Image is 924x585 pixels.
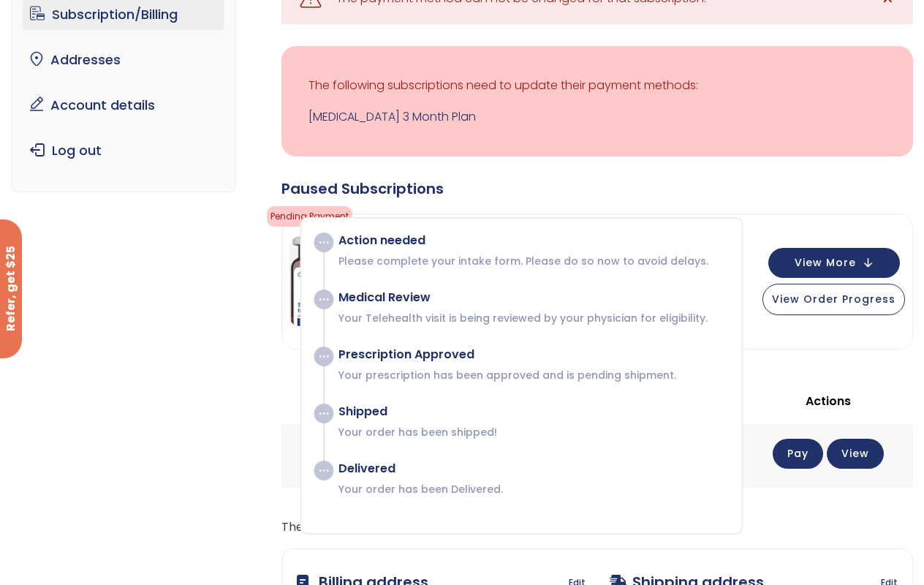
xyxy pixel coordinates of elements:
a: Log out [23,135,225,166]
div: Medical Review [338,290,727,305]
a: View [827,439,884,469]
span: Actions [806,393,851,409]
div: Paused Subscriptions [281,178,913,199]
p: Please complete your intake form. Please do so now to avoid delays. [338,254,727,268]
a: Account details [23,90,225,121]
span: Pending Payment [267,206,352,227]
button: View Order Progress [762,284,905,315]
p: Your order has been Delivered. [338,482,727,497]
p: The following addresses will be used on the checkout page by default. [281,517,913,537]
button: View More [768,248,900,278]
div: Delivered [338,461,727,476]
span: View Order Progress [772,292,895,306]
a: [MEDICAL_DATA] 3 Month Plan [308,107,886,127]
div: Shipped [338,404,727,419]
a: Addresses [23,45,225,75]
p: Your order has been shipped! [338,425,727,439]
p: Your prescription has been approved and is pending shipment. [338,368,727,382]
a: Pay [773,439,823,469]
p: The following subscriptions need to update their payment methods: [308,75,886,96]
div: Prescription Approved [338,347,727,362]
p: Your Telehealth visit is being reviewed by your physician for eligibility. [338,311,727,325]
span: View More [795,258,856,268]
div: Action needed [338,233,727,248]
